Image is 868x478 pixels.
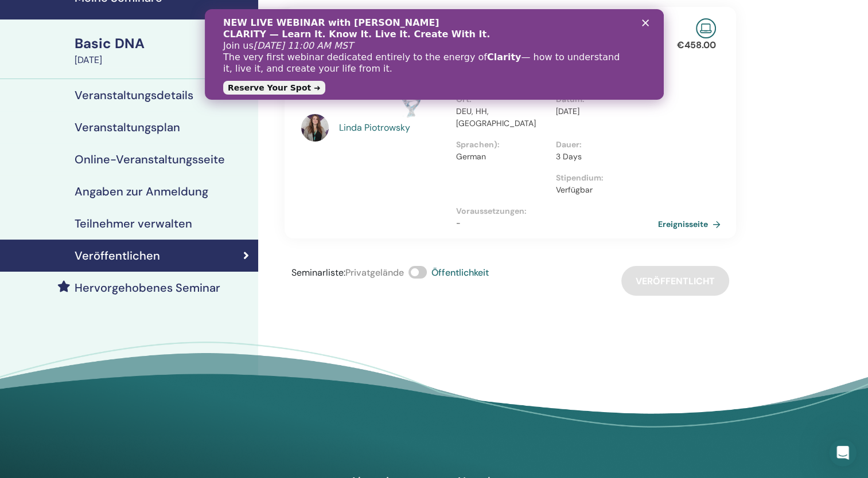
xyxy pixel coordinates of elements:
p: Sprachen) : [456,139,549,151]
p: Dauer : [556,139,649,151]
p: - [456,217,656,229]
div: Basic DNA [75,34,251,53]
a: Linda Piotrowsky [339,121,445,135]
p: Stipendium : [556,172,649,184]
h4: Veröffentlichen [75,249,160,262]
a: Basic DNA[DATE] [68,34,258,67]
p: German [456,151,549,163]
h4: Online-Veranstaltungsseite [75,152,225,166]
span: Öffentlichkeit [431,267,489,279]
p: [DATE] [556,105,649,117]
b: Clarity [282,42,316,53]
p: Voraussetzungen : [456,205,656,217]
h4: Veranstaltungsdetails [75,88,193,102]
h4: Veranstaltungsplan [75,120,180,134]
iframe: Intercom live chat [829,439,857,467]
p: DEU, HH, [GEOGRAPHIC_DATA] [456,105,549,130]
span: Seminarliste : [291,267,345,279]
img: Live Online Seminar [696,18,716,38]
a: Reserve Your Spot ➜ [18,72,120,85]
h4: Teilnehmer verwalten [75,217,192,230]
div: Schließen [437,10,449,17]
h4: Angaben zur Anmeldung [75,185,208,198]
a: Ereignisseite [658,216,725,233]
span: Privatgelände [345,267,404,279]
div: [DATE] [75,53,251,67]
p: 3 Days [556,151,649,163]
p: Verfügbar [556,184,649,196]
img: default.jpg [301,114,329,142]
p: € 458.00 [677,38,716,52]
iframe: Intercom live chat Banner [205,9,664,100]
h4: Hervorgehobenes Seminar [75,281,220,295]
